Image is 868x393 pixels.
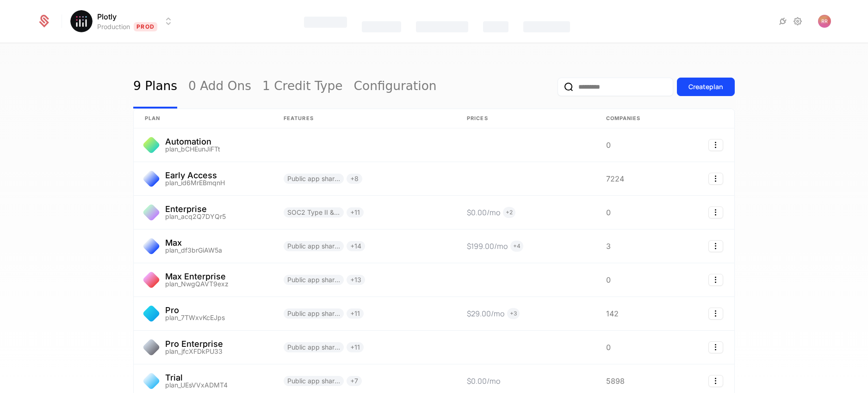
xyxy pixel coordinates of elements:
button: Select action [708,375,723,387]
button: Select action [708,240,723,252]
img: Robyn Rhodes [818,15,831,28]
a: 1 Credit Type [262,65,343,109]
button: Select action [708,139,723,151]
button: Select action [708,341,723,353]
div: Components [523,21,570,32]
button: Createplan [677,78,735,96]
th: plan [134,109,273,128]
div: Events [483,21,508,32]
button: Select action [708,308,723,320]
a: Integrations [777,16,788,27]
div: Create plan [688,82,723,91]
div: Production [97,22,130,31]
th: Companies [595,109,669,128]
button: Select action [708,274,723,286]
span: Prod [134,22,157,31]
button: Select environment [73,11,174,31]
a: 0 Add Ons [188,65,251,109]
div: Catalog [362,21,401,32]
th: Features [273,109,456,128]
a: Settings [792,16,803,27]
img: Plotly [70,10,93,32]
div: Companies [416,21,468,32]
a: Configuration [354,65,437,109]
button: Open user button [818,15,831,28]
th: Prices [456,109,595,128]
button: Select action [708,206,723,218]
a: 9 Plans [133,65,177,109]
span: Plotly [97,11,117,22]
div: Features [304,17,347,28]
button: Select action [708,173,723,185]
